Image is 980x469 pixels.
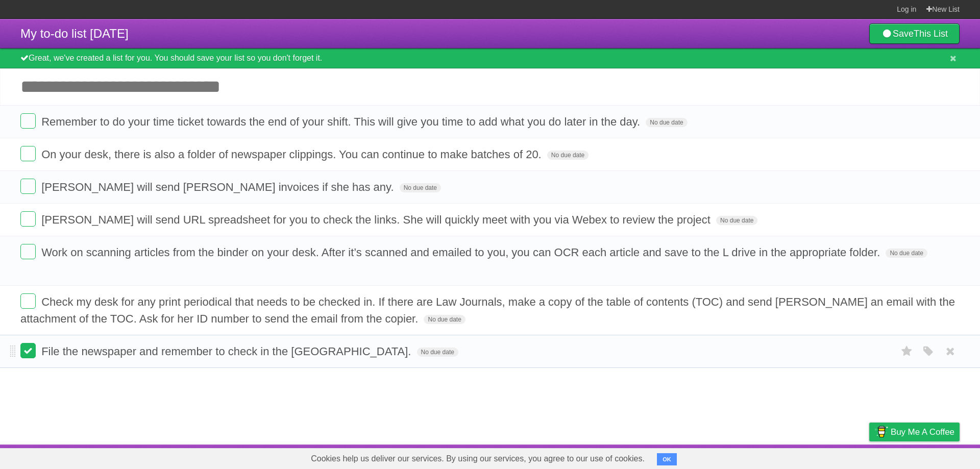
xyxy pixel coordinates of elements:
[897,343,917,360] label: Star task
[869,23,960,44] a: SaveThis List
[41,246,883,259] span: Work on scanning articles from the binder on your desk. After it’s scanned and emailed to you, yo...
[716,216,757,225] span: No due date
[301,449,655,469] span: Cookies help us deliver our services. By using our services, you agree to our use of cookies.
[41,345,413,358] span: File the newspaper and remember to check in the [GEOGRAPHIC_DATA].
[547,151,589,160] span: No due date
[869,423,960,441] a: Buy me a coffee
[886,249,927,258] span: No due date
[20,27,129,40] span: My to-do list [DATE]
[20,146,36,161] label: Done
[41,115,643,128] span: Remember to do your time ticket towards the end of your shift. This will give you time to add wha...
[41,213,713,226] span: [PERSON_NAME] will send URL spreadsheet for you to check the links. She will quickly meet with yo...
[20,244,36,259] label: Done
[20,293,36,309] label: Done
[733,447,755,466] a: About
[41,181,396,193] span: [PERSON_NAME] will send [PERSON_NAME] invoices if she has any.
[914,29,948,39] b: This List
[895,447,960,466] a: Suggest a feature
[874,423,888,440] img: Buy me a coffee
[646,118,687,127] span: No due date
[41,148,544,161] span: On your desk, there is also a folder of newspaper clippings. You can continue to make batches of 20.
[856,447,883,466] a: Privacy
[891,423,954,441] span: Buy me a coffee
[20,211,36,227] label: Done
[657,453,677,465] button: OK
[20,295,955,325] span: Check my desk for any print periodical that needs to be checked in. If there are Law Journals, ma...
[20,343,36,358] label: Done
[424,315,465,324] span: No due date
[400,183,441,192] span: No due date
[767,447,808,466] a: Developers
[20,179,36,194] label: Done
[821,447,844,466] a: Terms
[417,348,458,357] span: No due date
[20,113,36,129] label: Done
